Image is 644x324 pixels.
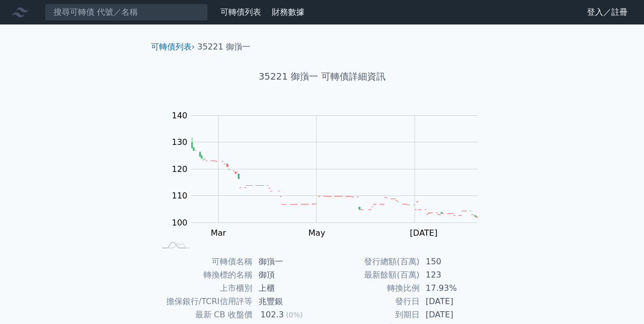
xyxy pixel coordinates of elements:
[308,228,325,238] tspan: May
[420,308,490,321] td: [DATE]
[155,268,252,282] td: 轉換標的名稱
[420,282,490,295] td: 17.93%
[166,111,493,238] g: Chart
[155,295,252,308] td: 擔保銀行/TCRI信用評等
[420,268,490,282] td: 123
[252,255,322,268] td: 御嵿一
[172,218,188,228] tspan: 100
[420,295,490,308] td: [DATE]
[151,41,195,53] li: ›
[259,308,286,321] div: 102.3
[410,228,437,238] tspan: [DATE]
[151,42,192,52] a: 可轉債列表
[252,268,322,282] td: 御頂
[272,7,304,17] a: 財務數據
[593,275,644,324] div: 聊天小工具
[172,137,188,147] tspan: 130
[322,282,420,295] td: 轉換比例
[252,282,322,295] td: 上櫃
[220,7,261,17] a: 可轉債列表
[172,164,188,174] tspan: 120
[155,308,252,321] td: 最新 CB 收盤價
[252,295,322,308] td: 兆豐銀
[322,255,420,268] td: 發行總額(百萬)
[155,255,252,268] td: 可轉債名稱
[197,41,250,53] li: 35221 御嵿一
[286,311,303,319] span: (0%)
[322,295,420,308] td: 發行日
[593,275,644,324] iframe: Chat Widget
[155,282,252,295] td: 上市櫃別
[420,255,490,268] td: 150
[211,228,226,238] tspan: Mar
[322,308,420,321] td: 到期日
[172,191,188,201] tspan: 110
[579,4,636,20] a: 登入／註冊
[143,69,502,84] h1: 35221 御嵿一 可轉債詳細資訊
[45,4,208,21] input: 搜尋可轉債 代號／名稱
[172,111,188,120] tspan: 140
[191,137,477,217] g: Series
[322,268,420,282] td: 最新餘額(百萬)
